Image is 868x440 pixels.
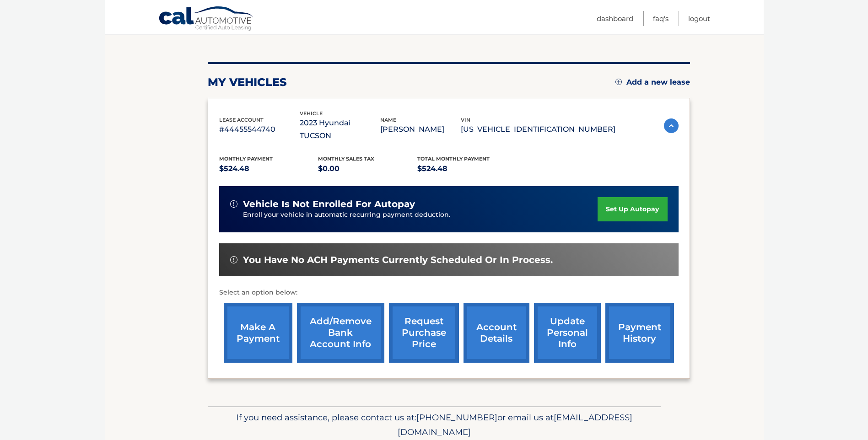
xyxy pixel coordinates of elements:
[464,303,529,363] a: account details
[598,197,667,221] a: set up autopay
[243,210,598,220] p: Enroll your vehicle in automatic recurring payment deduction.
[318,156,374,162] span: Monthly sales Tax
[605,303,674,363] a: payment history
[297,303,384,363] a: Add/Remove bank account info
[615,79,622,85] img: add.svg
[219,123,300,136] p: #44455544740
[615,78,690,87] a: Add a new lease
[597,11,633,26] a: Dashboard
[219,156,273,162] span: Monthly Payment
[380,117,396,123] span: name
[653,11,669,26] a: FAQ's
[398,412,632,437] span: [EMAIL_ADDRESS][DOMAIN_NAME]
[688,11,710,26] a: Logout
[243,199,415,210] span: vehicle is not enrolled for autopay
[224,303,292,363] a: make a payment
[214,410,655,440] p: If you need assistance, please contact us at: or email us at
[417,156,490,162] span: Total Monthly Payment
[300,117,380,142] p: 2023 Hyundai TUCSON
[461,117,470,123] span: vin
[300,110,323,117] span: vehicle
[158,6,254,32] a: Cal Automotive
[416,412,497,423] span: [PHONE_NUMBER]
[219,287,679,298] p: Select an option below:
[208,75,287,89] h2: my vehicles
[380,123,461,136] p: [PERSON_NAME]
[417,162,517,175] p: $524.48
[243,254,553,266] span: You have no ACH payments currently scheduled or in process.
[664,118,679,133] img: accordion-active.svg
[534,303,601,363] a: update personal info
[389,303,459,363] a: request purchase price
[318,162,417,175] p: $0.00
[230,256,237,263] img: alert-white.svg
[219,162,318,175] p: $524.48
[461,123,615,136] p: [US_VEHICLE_IDENTIFICATION_NUMBER]
[230,200,237,208] img: alert-white.svg
[219,117,264,123] span: lease account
